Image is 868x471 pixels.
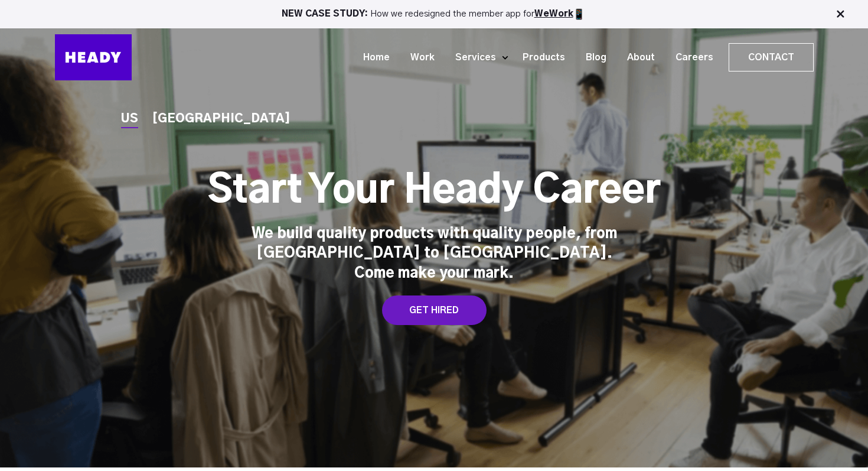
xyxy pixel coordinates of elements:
[121,113,138,125] a: US
[396,47,440,69] a: Work
[534,9,573,18] a: WeWork
[143,43,814,72] div: Navigation Menu
[508,47,571,69] a: Products
[834,8,846,20] img: Close Bar
[348,47,396,69] a: Home
[55,34,132,80] img: Heady_Logo_Web-01 (1)
[612,47,661,69] a: About
[5,8,863,20] p: How we redesigned the member app for
[208,168,661,215] h1: Start Your Heady Career
[729,44,813,71] a: Contact
[573,8,585,20] img: app emoji
[571,47,612,69] a: Blog
[282,9,370,18] strong: NEW CASE STUDY:
[382,295,487,325] a: GET HIRED
[251,225,617,284] div: We build quality products with quality people, from [GEOGRAPHIC_DATA] to [GEOGRAPHIC_DATA]. Come ...
[440,47,502,69] a: Services
[661,47,719,69] a: Careers
[152,113,291,125] a: [GEOGRAPHIC_DATA]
